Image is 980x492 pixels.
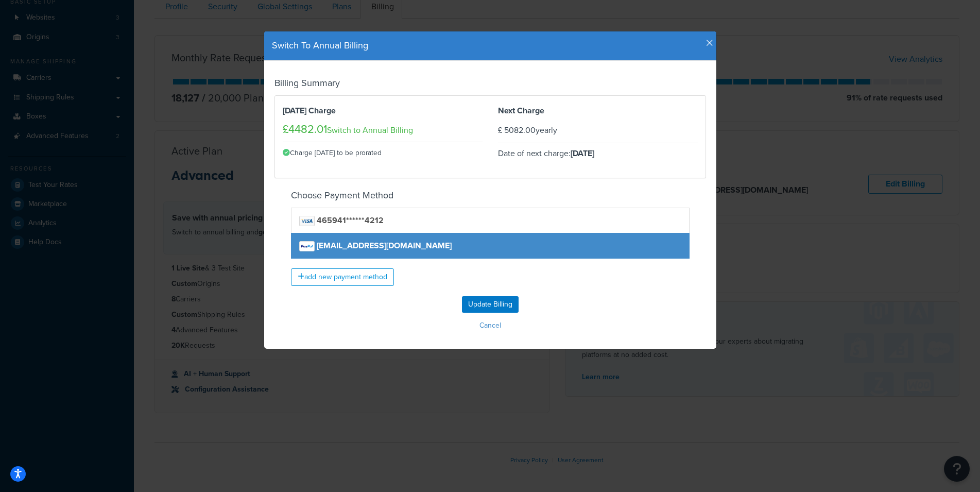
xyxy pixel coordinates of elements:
[291,189,690,202] h4: Choose Payment Method
[291,268,394,286] a: add new payment method
[498,123,698,138] div: yearly
[283,118,483,139] div: Switch to Annual Billing
[317,240,452,251] strong: [EMAIL_ADDRESS][DOMAIN_NAME]
[504,124,536,136] span: 5082.00
[498,124,502,136] span: £
[571,147,594,159] b: [DATE]
[498,105,544,116] strong: Next Charge
[283,123,327,135] h3: £4482.01
[272,39,709,53] h4: Switch To Annual Billing
[299,216,315,226] img: visa.png
[291,233,690,259] a: [EMAIL_ADDRESS][DOMAIN_NAME]
[283,105,336,116] strong: [DATE] Charge
[283,145,483,160] small: Charge [DATE] to be prorated
[498,146,698,161] div: Date of next charge:
[274,318,706,333] button: Cancel
[462,296,519,313] input: Update Billing
[274,76,706,90] h4: Billing Summary
[299,241,315,251] img: paypal.png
